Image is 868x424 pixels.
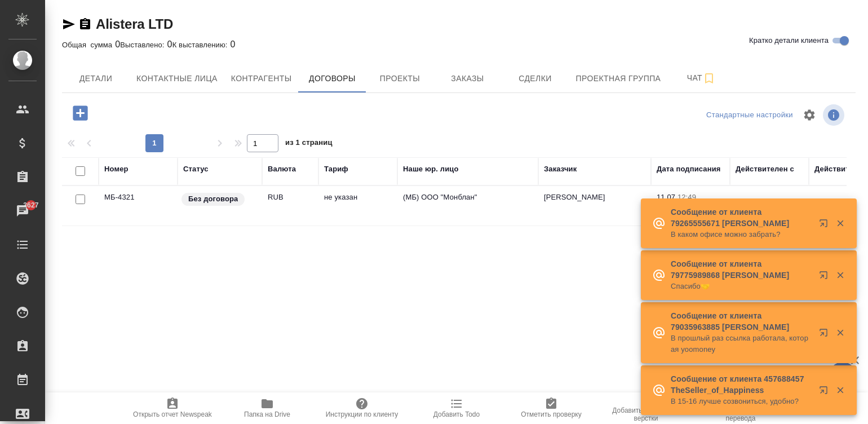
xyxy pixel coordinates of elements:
p: Общая сумма [62,41,115,49]
div: Наше юр. лицо [403,164,459,175]
span: Отметить проверку [521,410,581,418]
p: В каком офисе можно забрать? [671,229,812,240]
span: Чат [674,71,728,85]
p: Выставлено: [120,41,167,49]
button: Закрыть [829,218,852,228]
button: Инструкции по клиенту [315,392,409,424]
span: из 1 страниц [285,136,333,152]
button: Открыть отчет Newspeak [125,392,220,424]
button: Открыть в новой вкладке [812,321,839,348]
a: 3627 [3,197,42,225]
button: Отметить проверку [504,392,599,424]
p: Спасибо🤝 [671,281,812,292]
p: 12:49 [677,193,696,201]
span: Добавить инструкции верстки [605,407,687,422]
button: Скопировать ссылку [78,17,92,31]
div: Действителен с [736,164,794,175]
span: Добавить Todo [433,410,480,418]
div: split button [703,107,796,124]
p: Сообщение от клиента 457688457 TheSeller_of_Happiness [671,373,812,396]
td: (МБ) ООО "Монблан" [397,186,538,226]
span: Заказы [440,72,494,86]
p: 11.07, [657,193,677,201]
p: [PERSON_NAME] [544,192,645,203]
p: В прошлый раз ссылка работала, которая yoomoney [671,333,812,355]
td: RUB [262,186,318,226]
button: Закрыть [829,328,852,338]
span: Проекты [373,72,427,86]
span: Папка на Drive [244,410,290,418]
button: Открыть в новой вкладке [812,264,839,291]
span: Кратко детали клиента [749,35,829,46]
span: Настроить таблицу [796,101,823,129]
button: Папка на Drive [220,392,315,424]
a: Alistera LTD [96,16,173,32]
span: Посмотреть информацию [823,104,847,126]
button: Добавить инструкции верстки [599,392,693,424]
span: Детали [69,72,123,86]
div: Номер [104,164,129,175]
button: Открыть в новой вкладке [812,379,839,406]
div: Статус [183,164,209,175]
span: Контактные лица [136,72,218,86]
p: Сообщение от клиента 79035963885 [PERSON_NAME] [671,310,812,333]
button: Скопировать ссылку для ЯМессенджера [62,17,76,31]
div: 0 0 0 [62,38,856,51]
button: Закрыть [829,385,852,395]
td: МБ-4321 [99,186,178,226]
div: Тариф [324,164,348,175]
p: Сообщение от клиента 79775989868 [PERSON_NAME] [671,258,812,281]
span: 3627 [16,200,45,211]
p: В 15-16 лучше созвониться, удобно? [671,396,812,407]
div: Дата подписания [657,164,721,175]
p: Сообщение от клиента 79265555671 [PERSON_NAME] [671,206,812,229]
div: Валюта [268,164,296,175]
span: Инструкции по клиенту [326,410,398,418]
p: Без договора [188,193,238,205]
div: Заказчик [544,164,577,175]
button: Закрыть [829,270,852,280]
svg: Подписаться [702,72,716,85]
span: Договоры [305,72,359,86]
span: Открыть отчет Newspeak [133,410,212,418]
span: Проектная группа [575,72,661,86]
td: не указан [318,186,397,226]
button: Добавить договор [65,101,96,125]
span: Контрагенты [231,72,292,86]
button: Открыть в новой вкладке [812,212,839,239]
button: Добавить Todo [409,392,504,424]
span: Сделки [508,72,562,86]
p: К выставлению: [172,41,231,49]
